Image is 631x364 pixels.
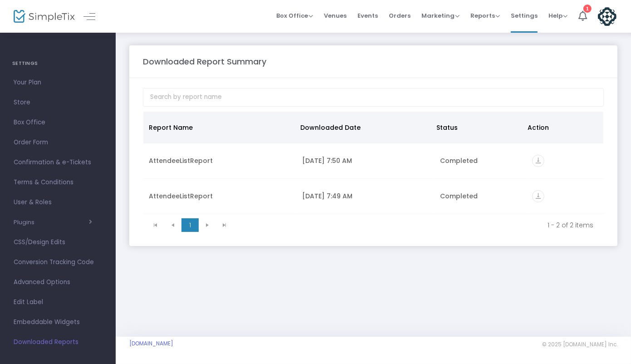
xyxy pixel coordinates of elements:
i: vertical_align_bottom [532,190,544,202]
a: vertical_align_bottom [532,193,544,202]
span: Embeddable Widgets [14,316,102,328]
th: Report Name [143,112,295,143]
span: Conversion Tracking Code [14,256,102,268]
span: Venues [324,4,347,27]
div: https://go.SimpleTix.com/doab9 [532,155,598,167]
span: Confirmation & e-Tickets [14,157,102,168]
a: vertical_align_bottom [532,157,544,167]
div: https://go.SimpleTix.com/oib34 [532,190,598,202]
span: Events [357,4,378,27]
span: Orders [389,4,411,27]
m-panel-title: Downloaded Report Summary [143,55,266,68]
span: Edit Label [14,296,102,308]
span: Reports [470,11,500,20]
span: User & Roles [14,197,102,208]
div: AttendeeListReport [149,156,291,165]
span: Box Office [276,11,313,20]
th: Downloaded Date [295,112,431,143]
span: Downloaded Reports [14,336,102,348]
span: Help [548,11,567,20]
div: Completed [440,192,521,201]
th: Action [522,112,598,143]
input: Search by report name [143,88,604,107]
span: Page 1 [181,218,199,232]
button: Plugins [14,219,92,226]
span: CSS/Design Edits [14,236,102,248]
span: Box Office [14,117,102,128]
div: Completed [440,156,521,165]
span: Advanced Options [14,276,102,288]
div: Data table [143,112,603,214]
span: Store [14,97,102,108]
i: vertical_align_bottom [532,155,544,167]
kendo-pager-info: 1 - 2 of 2 items [240,221,593,230]
h4: SETTINGS [12,54,103,73]
span: Your Plan [14,77,102,89]
span: Marketing [421,11,460,20]
th: Status [431,112,522,143]
div: 9/23/2025 7:50 AM [302,156,429,165]
div: 1 [583,5,592,13]
span: Terms & Conditions [14,177,102,188]
div: AttendeeListReport [149,192,291,201]
span: © 2025 [DOMAIN_NAME] Inc. [542,341,617,348]
div: 9/23/2025 7:49 AM [302,192,429,201]
span: Settings [511,4,538,27]
span: Order Form [14,137,102,148]
a: [DOMAIN_NAME] [129,340,173,347]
